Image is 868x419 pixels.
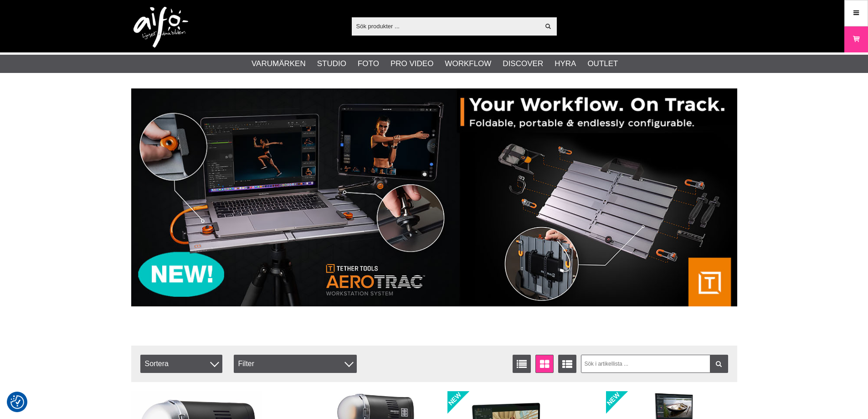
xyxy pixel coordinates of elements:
[710,355,728,373] a: Filtrera
[581,355,728,373] input: Sök i artikellista ...
[558,355,576,373] a: Utökad listvisning
[10,395,24,409] img: Revisit consent button
[358,58,379,70] a: Foto
[131,88,737,306] img: Annons:007 banner-header-aerotrac-1390x500.jpg
[535,355,554,373] a: Fönstervisning
[390,58,433,70] a: Pro Video
[317,58,346,70] a: Studio
[503,58,543,70] a: Discover
[134,7,188,48] img: logo.png
[234,355,357,373] div: Filter
[140,355,222,373] span: Sortera
[555,58,576,70] a: Hyra
[445,58,491,70] a: Workflow
[587,58,618,70] a: Outlet
[513,355,531,373] a: Listvisning
[10,394,24,410] button: Samtyckesinställningar
[352,19,540,33] input: Sök produkter ...
[252,58,306,70] a: Varumärken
